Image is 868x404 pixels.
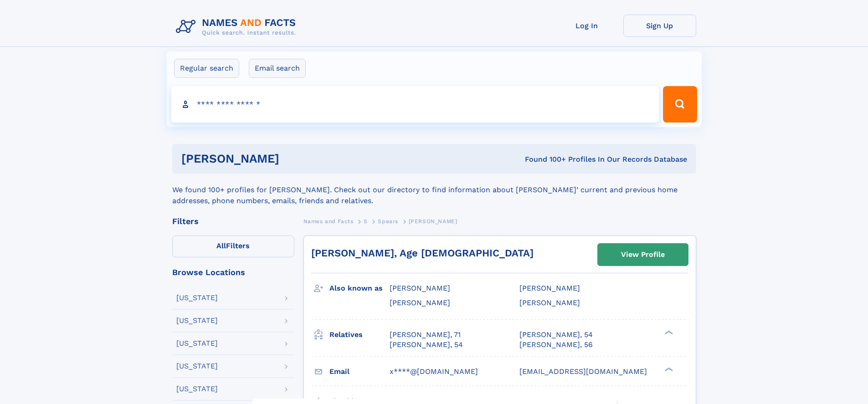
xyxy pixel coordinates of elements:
span: [EMAIL_ADDRESS][DOMAIN_NAME] [519,367,647,376]
div: [US_STATE] [176,317,218,324]
span: [PERSON_NAME] [409,218,457,225]
label: Regular search [174,59,239,78]
div: [US_STATE] [176,385,218,393]
button: Search Button [663,86,697,123]
a: Names and Facts [303,215,354,227]
input: search input [171,86,659,123]
span: [PERSON_NAME] [390,284,450,292]
div: [US_STATE] [176,340,218,347]
label: Filters [172,235,294,257]
a: [PERSON_NAME], Age [DEMOGRAPHIC_DATA] [311,247,534,259]
div: View Profile [621,244,665,265]
a: [PERSON_NAME], 54 [519,330,593,340]
span: All [216,241,226,250]
a: [PERSON_NAME], 56 [519,340,593,350]
div: ❯ [663,366,673,372]
div: We found 100+ profiles for [PERSON_NAME]. Check out our directory to find information about [PERS... [172,174,696,206]
span: [PERSON_NAME] [519,284,580,292]
a: Log In [550,15,623,37]
div: [US_STATE] [176,363,218,370]
img: Logo Names and Facts [172,15,303,39]
a: [PERSON_NAME], 54 [390,340,463,350]
h3: Also known as [329,281,390,296]
span: S [364,218,368,225]
h3: Email [329,364,390,379]
a: Sign Up [623,15,696,37]
div: Found 100+ Profiles In Our Records Database [402,154,687,164]
div: Browse Locations [172,268,294,276]
label: Email search [249,59,306,78]
a: [PERSON_NAME], 71 [390,330,461,340]
span: [PERSON_NAME] [519,298,580,307]
a: View Profile [598,244,688,266]
span: Spears [378,218,398,225]
span: [PERSON_NAME] [390,298,450,307]
a: S [364,215,368,227]
div: [US_STATE] [176,294,218,302]
div: ❯ [663,329,673,335]
a: Spears [378,215,398,227]
h1: [PERSON_NAME] [181,153,402,164]
h3: Relatives [329,327,390,343]
div: Filters [172,217,294,225]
